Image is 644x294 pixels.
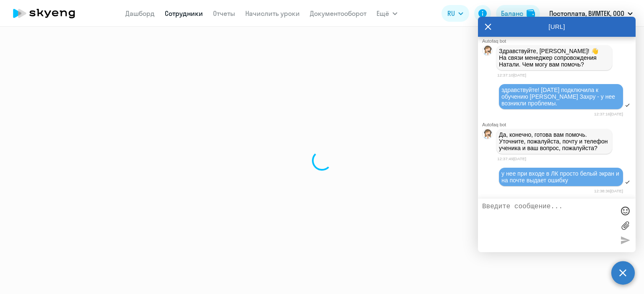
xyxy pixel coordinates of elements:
button: Балансbalance [496,5,540,22]
p: Постоплата, ВИМТЕК, ООО [549,8,624,18]
label: Лимит 10 файлов [619,219,631,232]
button: Постоплата, ВИМТЕК, ООО [545,3,637,23]
a: Сотрудники [165,9,203,18]
div: Баланс [501,8,523,18]
span: RU [447,8,455,18]
time: 12:38:36[DATE] [594,189,623,193]
time: 12:37:16[DATE] [594,112,623,116]
span: Ещё [377,8,389,18]
button: Ещё [377,5,397,22]
button: RU [441,5,469,22]
a: Отчеты [213,9,235,18]
div: Autofaq bot [482,38,636,43]
time: 12:37:49[DATE] [497,156,526,161]
p: Да, конечно, готова вам помочь. Уточните, пожалуйста, почту и телефон ученика и ваш вопрос, пожал... [499,131,610,151]
div: Autofaq bot [482,122,636,127]
img: balance [527,9,535,18]
span: здравствуйте! [DATE] подключила к обучению [PERSON_NAME] Захру - у нее возникли проблемы. [501,87,617,107]
p: Здравствуйте, [PERSON_NAME]! 👋 ﻿На связи менеджер сопровождения Натали. Чем могу вам помочь? [499,48,610,68]
img: bot avatar [483,129,493,141]
time: 12:37:10[DATE] [497,73,526,77]
a: Документооборот [310,9,366,18]
span: у нее при входе в ЛК просто белый экран и на почте выдает ошибку [501,170,621,184]
a: Дашборд [125,9,155,18]
img: bot avatar [483,46,493,58]
a: Начислить уроки [245,9,300,18]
